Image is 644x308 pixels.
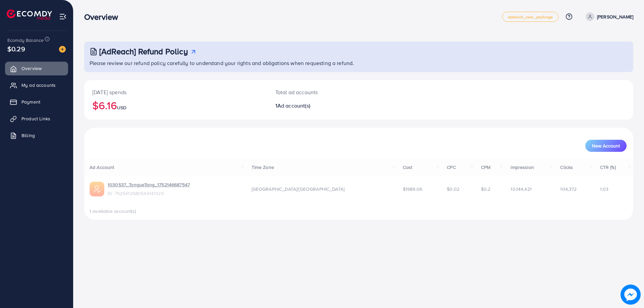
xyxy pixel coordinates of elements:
[59,13,67,20] img: menu
[583,12,633,21] a: [PERSON_NAME]
[7,37,44,44] span: Ecomdy Balance
[92,99,259,112] h2: $6.16
[592,143,620,148] span: New Account
[90,59,629,67] p: Please review our refund policy carefully to understand your rights and obligations when requesti...
[99,47,188,56] h3: [AdReach] Refund Policy
[502,12,558,22] a: adreach_new_package
[7,44,25,54] span: $0.29
[7,9,52,20] img: logo
[84,12,123,22] h3: Overview
[21,65,42,72] span: Overview
[21,82,56,88] span: My ad accounts
[275,88,396,96] p: Total ad accounts
[585,140,627,152] button: New Account
[5,62,68,75] a: Overview
[92,88,259,96] p: [DATE] spends
[21,115,50,122] span: Product Links
[117,104,126,111] span: USD
[5,78,68,92] a: My ad accounts
[597,13,633,21] p: [PERSON_NAME]
[275,103,396,109] h2: 1
[277,102,310,109] span: Ad account(s)
[5,95,68,109] a: Payment
[622,286,639,303] img: image
[5,112,68,125] a: Product Links
[21,132,35,139] span: Billing
[21,99,40,105] span: Payment
[508,15,553,19] span: adreach_new_package
[5,129,68,142] a: Billing
[59,46,66,53] img: image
